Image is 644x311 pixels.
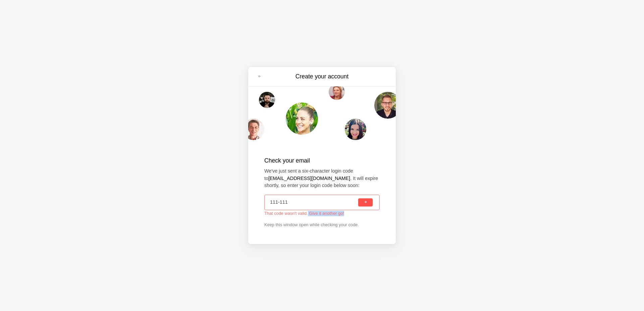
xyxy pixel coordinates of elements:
[264,211,380,216] div: That code wasn't valid. Give it another go!
[266,72,378,81] h3: Create your account
[270,195,357,210] input: XXX-XXX
[264,168,380,189] p: We've just sent a six-character login code to . It will expire shortly, so enter your login code ...
[268,176,350,181] strong: [EMAIL_ADDRESS][DOMAIN_NAME]
[264,222,380,228] p: Keep this window open while checking your code.
[264,156,380,165] h2: Check your email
